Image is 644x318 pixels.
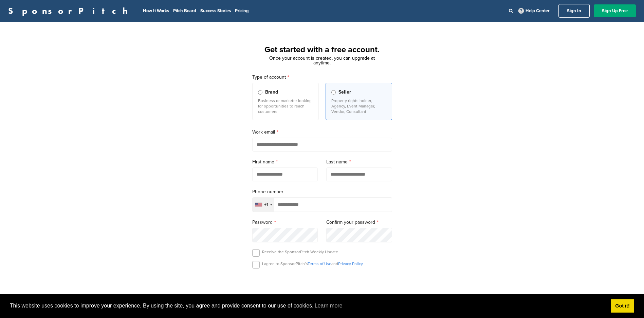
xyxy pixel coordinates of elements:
[611,299,634,313] a: dismiss cookie message
[252,128,392,136] label: Work email
[252,74,392,81] label: Type of account
[262,249,338,255] p: Receive the SponsorPitch Weekly Update
[262,261,363,266] p: I agree to SponsorPitch’s and
[244,44,400,56] h1: Get started with a free account.
[326,158,392,166] label: Last name
[308,261,331,266] a: Terms of Use
[326,219,392,226] label: Confirm your password
[258,98,313,114] p: Business or marketer looking for opportunities to reach customers
[252,219,318,226] label: Password
[269,55,375,66] span: Once your account is created, you can upgrade at anytime.
[252,158,318,166] label: First name
[200,8,231,14] a: Success Stories
[265,88,278,96] span: Brand
[264,202,268,207] div: +1
[143,8,169,14] a: How It Works
[235,8,249,14] a: Pricing
[314,301,344,311] a: learn more about cookies
[253,198,274,212] div: Selected country
[558,4,590,18] a: Sign In
[8,6,132,15] a: SponsorPitch
[331,90,336,95] input: Seller Property rights holder, Agency, Event Manager, Vendor, Consultant
[338,261,363,266] a: Privacy Policy
[252,188,392,196] label: Phone number
[258,90,262,95] input: Brand Business or marketer looking for opportunities to reach customers
[594,4,636,17] a: Sign Up Free
[283,276,361,296] iframe: reCAPTCHA
[517,7,551,15] a: Help Center
[338,88,351,96] span: Seller
[331,98,386,114] p: Property rights holder, Agency, Event Manager, Vendor, Consultant
[10,301,605,311] span: This website uses cookies to improve your experience. By using the site, you agree and provide co...
[173,8,196,14] a: Pitch Board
